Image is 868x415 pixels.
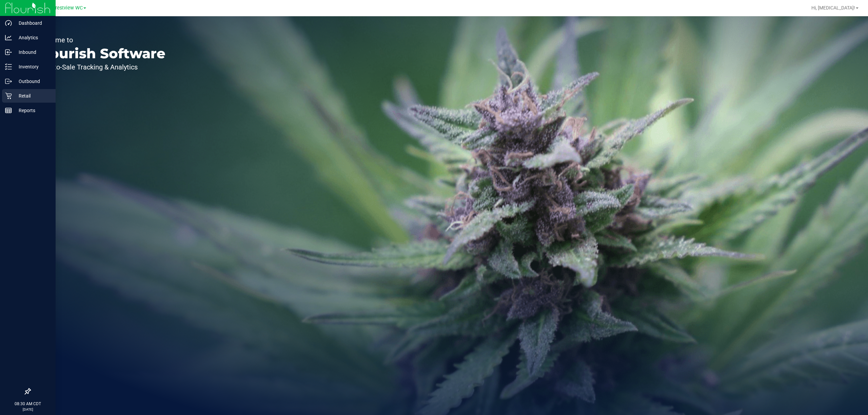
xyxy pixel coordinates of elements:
[5,34,12,41] inline-svg: Analytics
[37,37,165,43] p: Welcome to
[12,106,53,115] p: Reports
[5,107,12,114] inline-svg: Reports
[5,78,12,85] inline-svg: Outbound
[5,20,12,26] inline-svg: Dashboard
[12,19,53,27] p: Dashboard
[52,5,83,11] span: Crestview WC
[3,401,53,407] p: 08:30 AM CDT
[12,77,53,85] p: Outbound
[3,407,53,412] p: [DATE]
[5,92,12,99] inline-svg: Retail
[5,49,12,56] inline-svg: Inbound
[37,47,165,60] p: Flourish Software
[811,5,855,11] span: Hi, [MEDICAL_DATA]!
[12,63,53,71] p: Inventory
[12,34,53,42] p: Analytics
[37,64,165,70] p: Seed-to-Sale Tracking & Analytics
[12,92,53,100] p: Retail
[12,48,53,56] p: Inbound
[5,63,12,70] inline-svg: Inventory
